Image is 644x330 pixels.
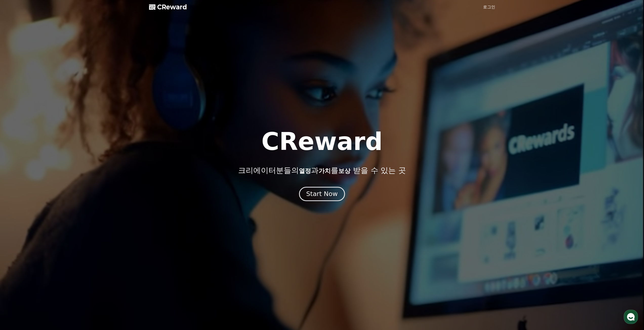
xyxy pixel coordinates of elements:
div: Start Now [306,190,338,198]
a: CReward [149,3,187,11]
a: 대화 [33,160,65,173]
span: 보상 [338,167,350,174]
span: 홈 [16,168,19,172]
a: 설정 [65,160,97,173]
span: CReward [157,3,187,11]
p: 크리에이터분들의 과 를 받을 수 있는 곳 [238,166,406,175]
span: 설정 [78,168,84,172]
span: 열정 [299,167,311,174]
button: Start Now [299,187,345,201]
a: 홈 [2,160,33,173]
span: 가치 [319,167,331,174]
a: 로그인 [483,4,495,10]
a: Start Now [300,192,344,197]
h1: CReward [261,129,383,154]
span: 대화 [46,168,52,172]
